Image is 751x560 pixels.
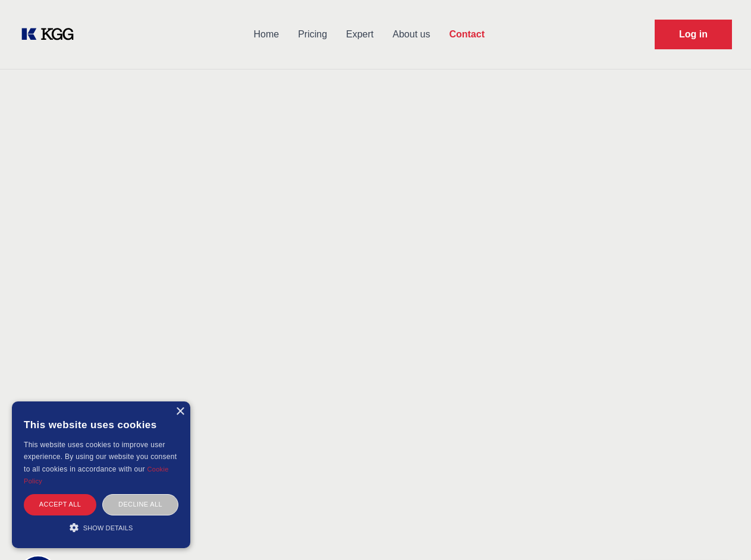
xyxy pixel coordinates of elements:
div: Accept all [24,494,96,515]
a: About us [383,19,439,50]
span: Show details [83,524,133,531]
div: This website uses cookies [24,410,178,439]
iframe: Chat Widget [692,503,751,560]
a: Request Demo [655,20,732,49]
a: Cookie Policy [24,466,169,485]
div: Show details [24,521,178,533]
a: Pricing [288,19,337,50]
a: Home [244,19,288,50]
a: Expert [337,19,383,50]
div: Decline all [102,494,178,515]
div: Close [175,407,184,416]
a: Contact [439,19,494,50]
span: This website uses cookies to improve user experience. By using our website you consent to all coo... [24,441,177,473]
a: KOL Knowledge Platform: Talk to Key External Experts (KEE) [19,25,83,44]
